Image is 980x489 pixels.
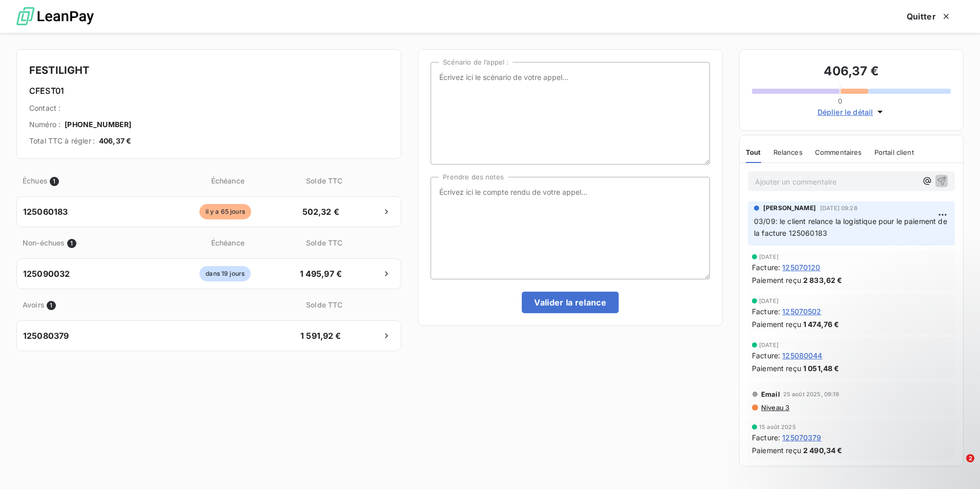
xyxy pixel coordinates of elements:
h3: 406,37 € [752,62,951,83]
span: Portail client [874,148,914,156]
span: Relances [773,148,803,156]
span: [DATE] [759,254,779,260]
span: Paiement reçu [752,275,801,286]
span: Numéro : [29,119,60,130]
img: logo LeanPay [16,3,94,31]
span: Facture : [752,432,780,443]
span: dans 19 jours [199,266,251,281]
button: Déplier le détail [814,106,889,118]
span: 1 [67,239,76,248]
span: 125080044 [782,350,822,361]
span: Tout [746,148,761,156]
span: il y a 65 jours [199,204,251,219]
span: Commentaires [815,148,862,156]
span: Paiement reçu [752,445,801,456]
span: 2 [966,454,974,462]
span: [PHONE_NUMBER] [65,119,131,130]
h4: FESTILIGHT [29,62,389,78]
span: Non-échues [23,237,65,248]
span: Facture : [752,262,780,273]
span: 125070120 [782,262,820,273]
span: Déplier le détail [818,107,873,117]
span: Paiement reçu [752,363,801,374]
span: Contact : [29,103,60,113]
span: Niveau 3 [760,403,789,412]
span: [DATE] 09:28 [820,205,857,211]
span: Échues [23,175,48,186]
span: Paiement reçu [752,319,801,330]
span: Échéance [160,237,295,248]
span: [DATE] [759,298,779,304]
span: 406,37 € [99,136,131,146]
span: Facture : [752,306,780,317]
span: 1 051,48 € [803,363,840,374]
span: Solde TTC [297,175,351,186]
span: Facture : [752,350,780,361]
span: Avoirs [23,299,45,310]
span: 502,32 € [294,206,348,218]
span: Solde TTC [297,237,351,248]
span: 1 591,92 € [294,330,348,342]
span: 1 [50,177,59,186]
span: 125060183 [23,206,68,218]
span: 1 [47,301,56,310]
span: 1 495,97 € [294,268,348,280]
span: 125090032 [23,268,70,280]
span: 125070502 [782,306,821,317]
span: 15 août 2025 [759,424,796,430]
span: Solde TTC [297,299,351,310]
span: [DATE] [759,342,779,348]
span: [PERSON_NAME] [763,203,816,213]
iframe: Intercom notifications message [775,390,980,461]
span: 125080379 [23,330,69,342]
span: Email [761,390,780,398]
iframe: Intercom live chat [945,454,970,479]
h6: CFEST01 [29,85,389,97]
span: 2 833,62 € [803,275,843,286]
button: Valider la relance [522,292,619,313]
span: Échéance [160,175,295,186]
span: 0 [838,97,842,105]
button: Quitter [894,6,964,27]
span: 1 474,76 € [803,319,840,330]
span: Total TTC à régler : [29,136,95,146]
span: 03/09: le client relance la logistique pour le paiement de la facture 125060183 [754,217,949,237]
